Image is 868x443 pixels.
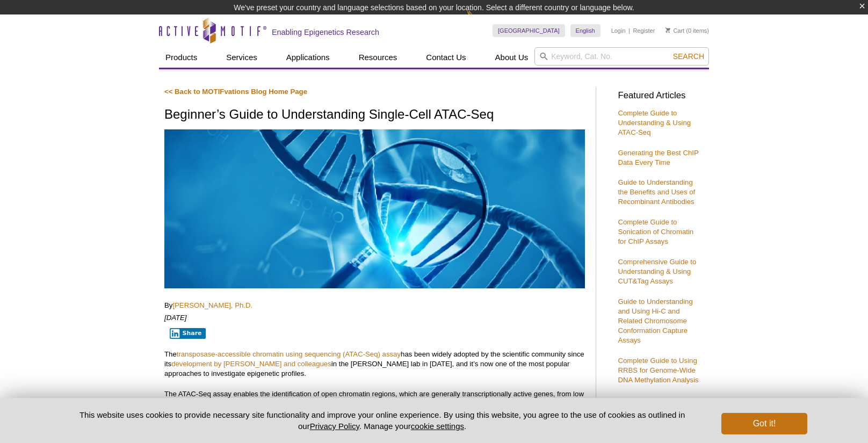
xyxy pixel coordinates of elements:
[534,47,709,66] input: Keyword, Cat. No.
[618,395,704,411] h3: Product Guides
[310,422,359,431] a: Privacy Policy
[633,27,655,34] a: Register
[618,91,704,100] h3: Featured Articles
[666,27,684,34] a: Cart
[493,24,565,37] a: [GEOGRAPHIC_DATA]
[628,24,630,37] li: |
[618,178,695,206] a: Guide to Understanding the Benefits and Uses of Recombinant Antibodies
[164,389,585,418] p: The ATAC-Seq assay enables the identification of open chromatin regions, which are generally tran...
[489,47,535,68] a: About Us
[272,27,379,37] h2: Enabling Epigenetics Research
[618,357,698,384] a: Complete Guide to Using RRBS for Genome-Wide DNA Methylation Analysis
[159,47,204,68] a: Products
[164,314,187,322] em: [DATE]
[419,47,472,68] a: Contact Us
[721,413,807,434] button: Got it!
[673,52,704,61] span: Search
[172,301,252,309] a: [PERSON_NAME], Ph.D.
[618,258,696,285] a: Comprehensive Guide to Understanding & Using CUT&Tag Assays
[352,47,404,68] a: Resources
[171,360,331,368] a: development by [PERSON_NAME] and colleagues
[164,107,585,123] h1: Beginner’s Guide to Understanding Single-Cell ATAC-Seq
[411,422,464,431] button: cookie settings
[611,27,626,34] a: Login
[570,24,601,37] a: English
[164,129,585,288] img: scATAC-Seq
[666,24,709,37] li: (0 items)
[618,297,692,344] a: Guide to Understanding and Using Hi-C and Related Chromosome Conformation Capture Assays
[666,27,670,33] img: Your Cart
[177,350,401,358] a: transposase-accessible chromatin using sequencing (ATAC-Seq) assay
[170,328,206,339] button: Share
[280,47,336,68] a: Applications
[164,88,307,96] a: << Back to MOTIFvations Blog Home Page
[618,109,691,136] a: Complete Guide to Understanding & Using ATAC-Seq
[618,149,698,166] a: Generating the Best ChIP Data Every Time
[164,301,585,310] p: By
[466,8,495,33] img: Change Here
[61,409,704,432] p: This website uses cookies to provide necessary site functionality and improve your online experie...
[618,218,693,245] a: Complete Guide to Sonication of Chromatin for ChIP Assays
[220,47,264,68] a: Services
[164,350,585,379] p: The has been widely adopted by the scientific community since its in the [PERSON_NAME] lab in [DA...
[670,52,707,61] button: Search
